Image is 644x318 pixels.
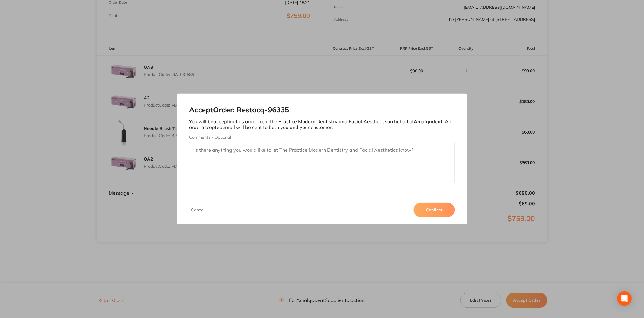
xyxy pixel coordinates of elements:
[189,207,206,213] button: Cancel
[414,203,455,217] button: Confirm
[617,291,632,306] div: Open Intercom Messenger
[189,106,455,114] h2: Accept Order: Restocq- 96335
[189,119,455,130] p: You will be accepting this order from The Practice Modern Dentistry and Facial Aesthetics on beha...
[189,135,455,140] label: Comments - Optional
[414,118,442,124] b: Amalgadent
